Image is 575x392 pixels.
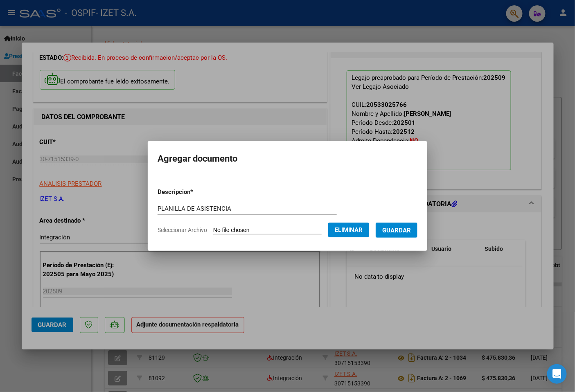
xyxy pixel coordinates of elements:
[158,187,236,197] p: Descripcion
[158,227,207,233] span: Seleccionar Archivo
[335,226,363,234] span: Eliminar
[382,227,411,234] span: Guardar
[547,364,567,384] div: Open Intercom Messenger
[376,223,417,238] button: Guardar
[158,151,417,167] h2: Agregar documento
[328,223,369,237] button: Eliminar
